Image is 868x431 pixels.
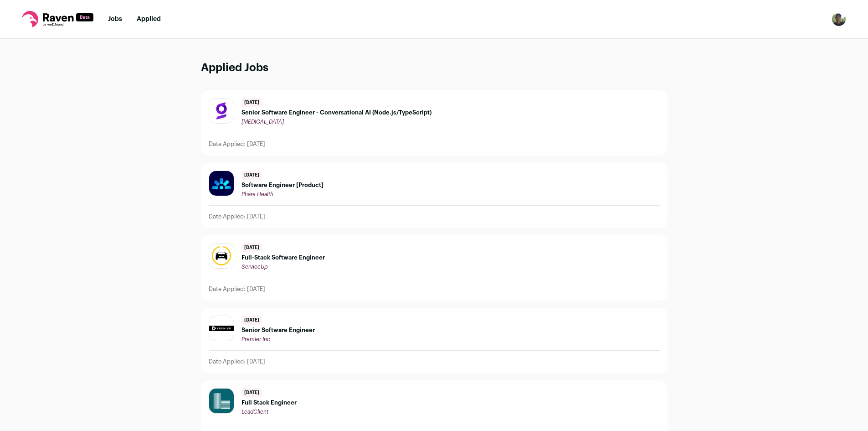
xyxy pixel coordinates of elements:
img: 87043e6e034331222e99023d496925d84f80a75082cbc0650f321fcae2e9c098.jpg [209,99,234,123]
p: Date Applied: [DATE] [209,213,265,220]
button: Open dropdown [832,12,846,26]
span: Software Engineer [Product] [241,182,324,189]
span: [DATE] [241,98,262,107]
span: Senior Software Engineer [241,327,315,334]
span: Full-Stack Software Engineer [241,254,325,261]
span: [DATE] [241,316,262,325]
p: Date Applied: [DATE] [209,140,265,148]
span: [DATE] [241,171,262,180]
img: dc4c11a0915a42a3e750090c12167621cd32fa08a607cb05346726c7b8dea9a2.jpg [209,171,234,196]
h1: Applied Jobs [201,61,668,76]
p: Date Applied: [DATE] [209,358,265,365]
a: [DATE] Full-Stack Software Engineer ServiceUp Date Applied: [DATE] [201,236,667,300]
span: Full Stack Engineer [241,399,297,406]
img: 10216056-medium_jpg [832,12,846,26]
a: Jobs [108,16,122,22]
img: 2ab2b69edb52772d1636190aaa9fb47044339eab1234c2e025a82c6f9fb562a5.jpg [209,389,234,413]
span: [DATE] [241,388,262,397]
a: [DATE] Senior Software Engineer Premier Inc Date Applied: [DATE] [201,308,667,373]
span: ServiceUp [241,264,268,270]
img: da23562e732ffb719800495363e96033526474679c5d359611d6160881a62f7c.jpg [209,244,234,268]
a: [DATE] Senior Software Engineer - Conversational AI (Node.js/TypeScript) [MEDICAL_DATA] Date Appl... [201,91,667,155]
span: Senior Software Engineer - Conversational AI (Node.js/TypeScript) [241,109,431,116]
span: Phare Health [241,192,273,197]
a: [DATE] Software Engineer [Product] Phare Health Date Applied: [DATE] [201,163,667,228]
a: Applied [137,16,161,22]
span: LeadClient [241,409,268,415]
span: Premier Inc [241,337,270,342]
p: Date Applied: [DATE] [209,286,265,293]
span: [MEDICAL_DATA] [241,119,284,125]
span: [DATE] [241,243,262,252]
img: e3d8fc2fcb31ca7d33a1b0fae0f9e47e3c5387b6173be2ecb882cdd6320aa2d5.jpg [209,326,234,331]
